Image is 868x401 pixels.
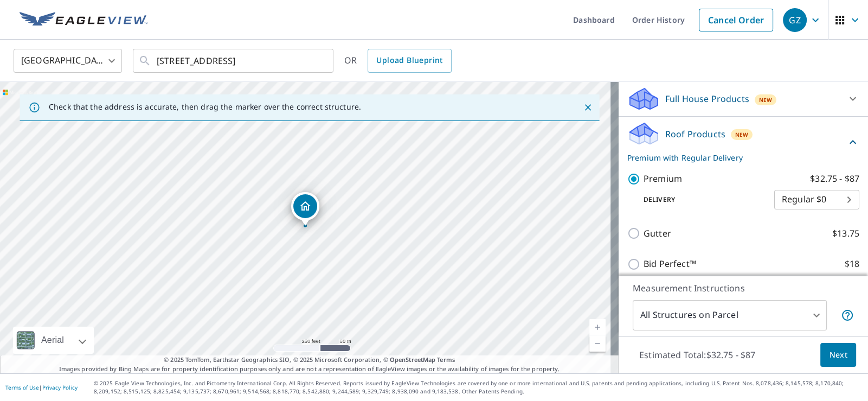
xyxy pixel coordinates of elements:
[735,130,749,139] span: New
[5,384,39,391] a: Terms of Use
[368,49,451,73] a: Upload Blueprint
[699,9,773,31] a: Cancel Order
[20,12,147,28] img: EV Logo
[820,343,856,367] button: Next
[633,282,854,295] p: Measurement Instructions
[164,355,455,365] span: © 2025 TomTom, Earthstar Geographics SIO, © 2025 Microsoft Corporation, ©
[627,152,846,163] p: Premium with Regular Delivery
[845,257,859,271] p: $18
[344,49,452,73] div: OR
[832,227,859,240] p: $13.75
[759,96,773,104] span: New
[644,257,696,271] p: Bid Perfect™
[665,128,725,141] p: Roof Products
[627,195,774,205] p: Delivery
[291,192,319,226] div: Dropped pin, building 1, Residential property, 69 Girdle Ridge Rd Katonah, NY 10536
[5,384,78,391] p: |
[157,46,311,76] input: Search by address or latitude-longitude
[13,327,94,354] div: Aerial
[376,54,442,67] span: Upload Blueprint
[42,384,78,391] a: Privacy Policy
[437,355,455,364] a: Terms
[829,348,847,362] span: Next
[627,121,859,163] div: Roof ProductsNewPremium with Regular Delivery
[774,184,859,215] div: Regular $0
[49,102,361,112] p: Check that the address is accurate, then drag the marker over the correct structure.
[581,100,595,114] button: Close
[644,227,671,240] p: Gutter
[841,309,854,322] span: Your report will include each building or structure inside the parcel boundary. In some cases, du...
[94,379,863,396] p: © 2025 Eagle View Technologies, Inc. and Pictometry International Corp. All Rights Reserved. Repo...
[38,327,67,354] div: Aerial
[810,172,859,186] p: $32.75 - $87
[665,92,749,105] p: Full House Products
[14,46,122,76] div: [GEOGRAPHIC_DATA]
[631,343,764,367] p: Estimated Total: $32.75 - $87
[390,355,435,364] a: OpenStreetMap
[633,300,827,330] div: All Structures on Parcel
[783,8,807,32] div: GZ
[589,319,606,335] a: Current Level 17, Zoom In
[644,172,682,186] p: Premium
[627,86,859,112] div: Full House ProductsNew
[589,335,606,352] a: Current Level 17, Zoom Out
